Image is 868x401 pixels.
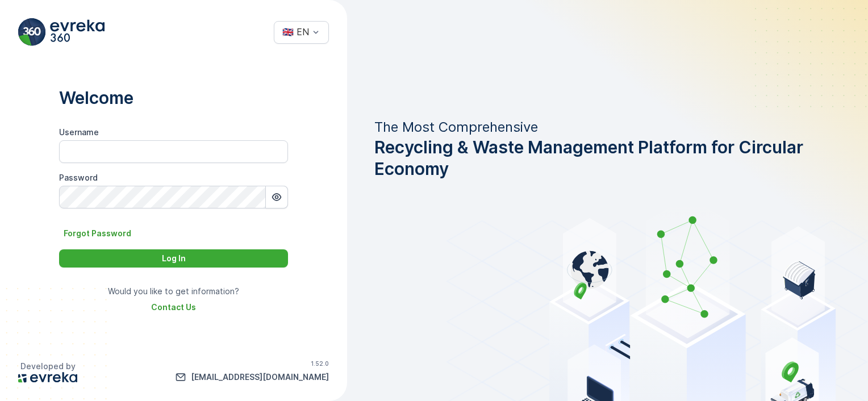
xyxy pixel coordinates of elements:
p: Log In [162,253,186,264]
label: Username [59,127,99,137]
div: 🇬🇧 EN [282,27,309,37]
a: info@evreka.co [175,371,329,383]
a: Contact Us [151,302,196,313]
p: 1.52.0 [311,360,329,367]
p: Would you like to get information? [108,286,239,297]
p: The Most Comprehensive [374,118,841,136]
img: evreka_360_logo [18,18,105,46]
p: [EMAIL_ADDRESS][DOMAIN_NAME] [191,371,329,383]
label: Password [59,173,98,182]
button: Forgot Password [59,227,136,240]
p: Forgot Password [64,228,131,239]
span: Recycling & Waste Management Platform for Circular Economy [374,136,841,179]
p: Welcome [59,87,288,108]
button: Log In [59,249,288,268]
